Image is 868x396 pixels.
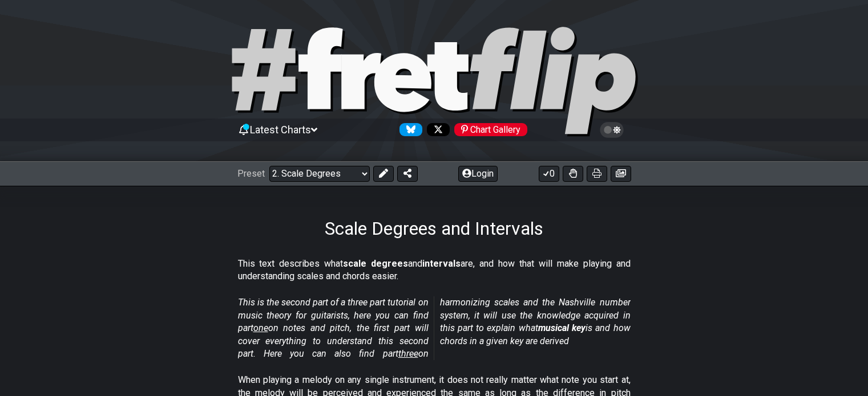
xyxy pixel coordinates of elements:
select: Preset [269,166,370,182]
a: #fretflip at Pinterest [450,123,527,136]
span: Latest Charts [250,124,311,136]
strong: musical key [538,322,586,333]
strong: intervals [422,258,461,269]
button: Toggle Dexterity for all fretkits [563,166,583,182]
strong: scale degrees [343,258,408,269]
button: Share Preset [397,166,418,182]
span: one [253,322,268,333]
button: Create image [611,166,631,182]
button: Print [587,166,607,182]
button: 0 [539,166,559,182]
h1: Scale Degrees and Intervals [325,218,543,239]
span: Toggle light / dark theme [605,125,619,135]
a: Follow #fretflip at Bluesky [395,123,422,136]
em: This is the second part of a three part tutorial on music theory for guitarists, here you can fin... [238,297,631,359]
p: This text describes what and are, and how that will make playing and understanding scales and cho... [238,258,631,283]
a: Follow #fretflip at X [422,123,450,136]
button: Edit Preset [373,166,394,182]
button: Login [458,166,498,182]
div: Chart Gallery [454,123,527,136]
span: three [398,348,418,359]
span: Preset [237,168,265,179]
